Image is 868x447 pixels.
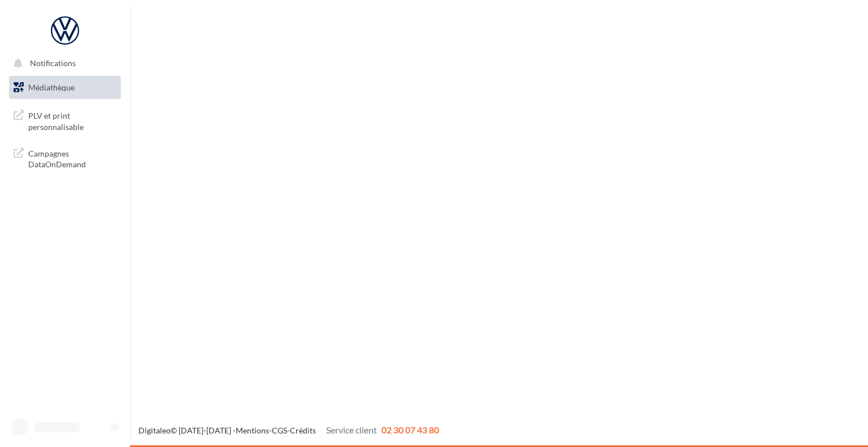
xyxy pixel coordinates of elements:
[30,59,76,68] span: Notifications
[290,426,316,435] a: Crédits
[272,426,287,435] a: CGS
[28,83,75,92] span: Médiathèque
[7,76,123,99] a: Médiathèque
[7,141,123,175] a: Campagnes DataOnDemand
[28,108,116,132] span: PLV et print personnalisable
[236,426,269,435] a: Mentions
[326,424,377,435] span: Service client
[381,424,439,435] span: 02 30 07 43 80
[138,426,439,435] span: © [DATE]-[DATE] - - -
[28,146,116,170] span: Campagnes DataOnDemand
[7,103,123,137] a: PLV et print personnalisable
[138,426,171,435] a: Digitaleo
